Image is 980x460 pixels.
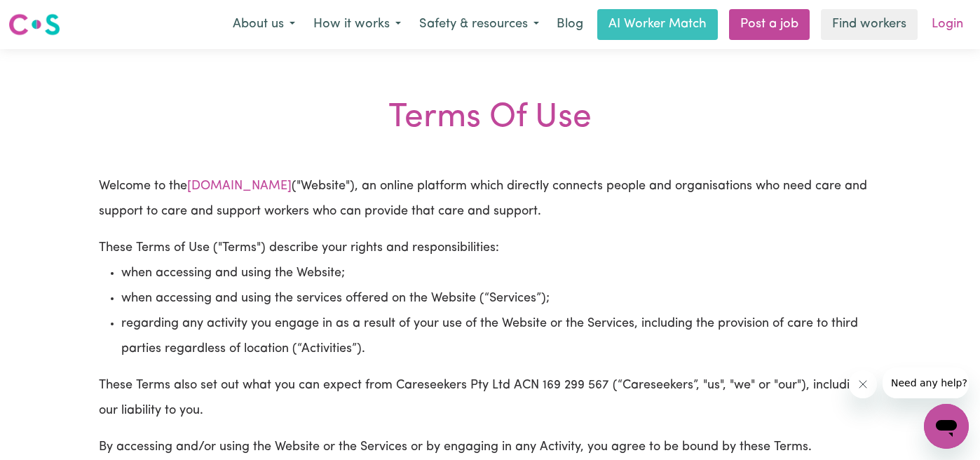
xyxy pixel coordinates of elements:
[99,236,881,362] p: These Terms of Use ("Terms") describe your rights and responsibilities:
[597,9,718,40] a: AI Worker Match
[99,373,881,424] p: These Terms also set out what you can expect from Careseekers Pty Ltd ACN 169 299 567 (“Careseeke...
[187,180,292,193] a: [DOMAIN_NAME]
[304,10,410,39] button: How it works
[8,98,972,139] div: Terms Of Use
[121,311,881,362] li: regarding any activity you engage in as a result of your use of the Website or the Services, incl...
[121,261,881,286] li: when accessing and using the Website;
[883,367,969,398] iframe: Message from company
[923,9,972,40] a: Login
[224,10,304,39] button: About us
[729,9,810,40] a: Post a job
[99,174,881,224] p: Welcome to the ("Website"), an online platform which directly connects people and organisations w...
[548,9,592,40] a: Blog
[924,404,969,449] iframe: Button to launch messaging window
[410,10,548,39] button: Safety & resources
[99,435,881,460] p: By accessing and/or using the Website or the Services or by engaging in any Activity, you agree t...
[121,286,881,311] li: when accessing and using the services offered on the Website (“Services”);
[849,370,877,398] iframe: Close message
[8,8,60,41] a: Careseekers logo
[8,12,60,37] img: Careseekers logo
[821,9,918,40] a: Find workers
